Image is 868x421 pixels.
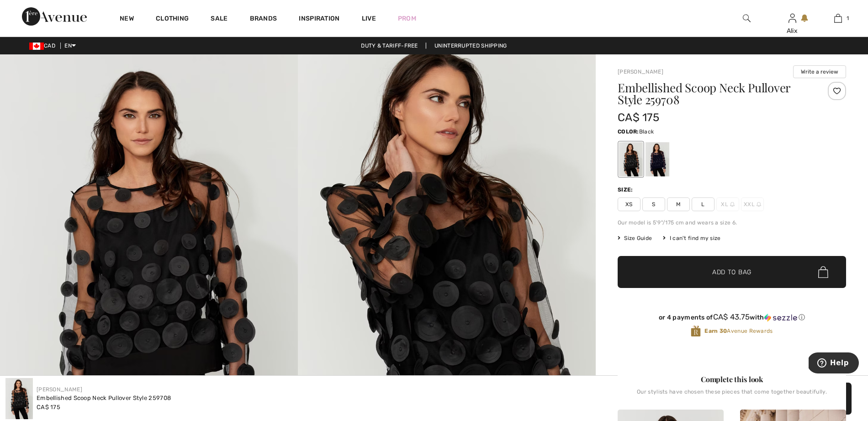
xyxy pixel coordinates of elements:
[618,374,846,385] div: Complete this look
[741,197,764,211] span: XXL
[815,13,860,24] a: 1
[619,142,643,176] div: Black
[642,197,665,211] span: S
[847,14,849,22] span: 1
[618,82,808,106] h1: Embellished Scoop Neck Pullover Style 259708
[639,128,654,135] span: Black
[618,128,639,135] span: Color:
[37,394,171,403] div: Embellished Scoop Neck Pullover Style 259708
[618,256,846,288] button: Add to Bag
[704,327,773,335] span: Avenue Rewards
[618,197,640,211] span: XS
[667,197,690,211] span: M
[37,386,82,393] a: [PERSON_NAME]
[22,7,87,26] img: 1ère Avenue
[818,266,828,278] img: Bag.svg
[299,15,339,24] span: Inspiration
[156,15,189,24] a: Clothing
[64,43,76,49] span: EN
[5,378,33,419] img: Embellished Scoop Neck Pullover Style 259708
[691,325,701,337] img: Avenue Rewards
[120,15,134,24] a: New
[29,43,44,50] img: Canadian Dollar
[618,313,846,325] div: or 4 payments ofCA$ 43.75withSezzle Click to learn more about Sezzle
[716,197,739,211] span: XL
[362,14,376,23] a: Live
[618,218,846,227] div: Our model is 5'9"/175 cm and wears a size 6.
[646,142,669,176] div: Midnight
[712,267,752,277] span: Add to Bag
[789,13,796,24] img: My Info
[789,14,796,22] a: Sign In
[757,202,761,207] img: ring-m.svg
[743,13,751,24] img: search the website
[663,234,720,242] div: I can't find my size
[618,69,663,75] a: [PERSON_NAME]
[618,186,635,194] div: Size:
[770,26,815,36] div: Alix
[37,404,60,410] span: CA$ 175
[704,328,727,334] strong: Earn 30
[618,313,846,322] div: or 4 payments of with
[618,111,659,124] span: CA$ 175
[29,43,59,49] span: CAD
[692,197,715,211] span: L
[764,314,797,322] img: Sezzle
[713,312,750,321] span: CA$ 43.75
[809,352,859,375] iframe: Opens a widget where you can find more information
[618,389,846,402] div: Our stylists have chosen these pieces that come together beautifully.
[398,14,416,23] a: Prom
[834,13,842,24] img: My Bag
[250,15,277,24] a: Brands
[211,15,228,24] a: Sale
[793,65,846,78] button: Write a review
[618,234,652,242] span: Size Guide
[730,202,735,207] img: ring-m.svg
